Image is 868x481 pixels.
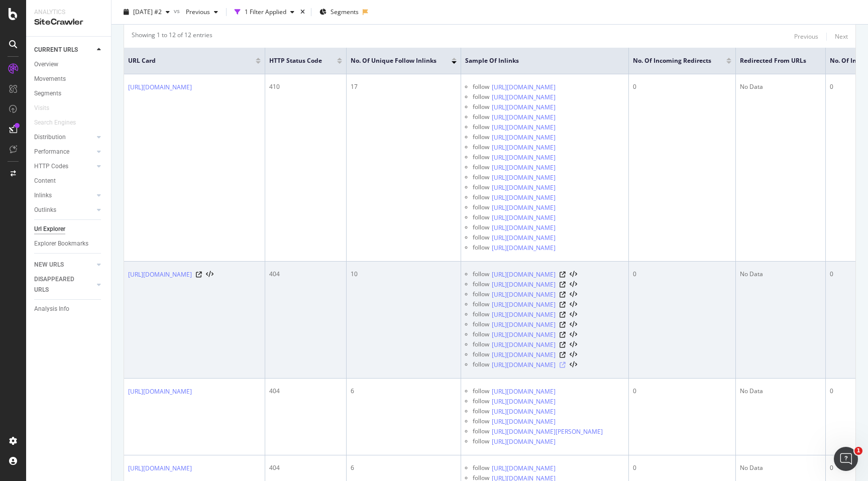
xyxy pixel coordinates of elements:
[34,8,103,17] div: Analytics
[473,310,489,320] div: follow
[34,224,104,234] a: Url Explorer
[473,223,489,233] div: follow
[492,407,556,417] a: [URL][DOMAIN_NAME]
[34,88,61,99] div: Segments
[473,320,489,330] div: follow
[570,301,577,308] button: View HTML Source
[473,183,489,193] div: follow
[34,103,49,113] div: Visits
[473,360,489,370] div: follow
[492,193,556,203] a: [URL][DOMAIN_NAME]
[351,387,457,396] div: 6
[560,362,566,368] a: Visit Online Page
[740,387,821,396] div: No Data
[570,351,577,358] button: View HTML Source
[473,437,489,447] div: follow
[492,223,556,233] a: [URL][DOMAIN_NAME]
[492,243,556,253] a: [URL][DOMAIN_NAME]
[570,271,577,278] button: View HTML Source
[854,447,862,455] span: 1
[560,282,566,288] a: Visit Online Page
[492,123,556,133] a: [URL][DOMAIN_NAME]
[34,190,52,201] div: Inlinks
[492,112,556,123] a: [URL][DOMAIN_NAME]
[351,82,457,91] div: 17
[34,45,94,55] a: CURRENT URLS
[570,281,577,288] button: View HTML Source
[34,17,103,28] div: SiteCrawler
[269,270,342,279] div: 404
[231,4,298,20] button: 1 Filter Applied
[34,74,104,84] a: Movements
[34,260,64,270] div: NEW URLS
[34,132,94,143] a: Distribution
[298,7,307,17] div: times
[269,387,342,396] div: 404
[492,102,556,112] a: [URL][DOMAIN_NAME]
[133,8,162,16] span: 2025 Aug. 22nd #2
[834,447,858,471] iframe: Intercom live chat
[740,463,821,472] div: No Data
[128,270,192,280] a: [URL][DOMAIN_NAME]
[560,292,566,298] a: Visit Online Page
[570,341,577,348] button: View HTML Source
[331,8,359,16] span: Segments
[34,274,85,295] div: DISAPPEARED URLS
[34,59,104,70] a: Overview
[473,290,489,300] div: follow
[34,238,104,249] a: Explorer Bookmarks
[560,342,566,348] a: Visit Online Page
[740,56,806,65] span: Redirected from URLs
[633,270,731,279] div: 0
[492,340,556,350] a: [URL][DOMAIN_NAME]
[492,387,556,397] a: [URL][DOMAIN_NAME]
[560,312,566,318] a: Visit Online Page
[34,238,88,249] div: Explorer Bookmarks
[492,360,556,370] a: [URL][DOMAIN_NAME]
[34,147,69,157] div: Performance
[492,350,556,360] a: [URL][DOMAIN_NAME]
[473,82,489,92] div: follow
[351,270,457,279] div: 10
[196,272,202,278] a: Visit Online Page
[34,176,104,186] a: Content
[492,153,556,163] a: [URL][DOMAIN_NAME]
[473,153,489,163] div: follow
[34,117,86,128] a: Search Engines
[269,56,322,65] span: HTTP Status Code
[492,92,556,102] a: [URL][DOMAIN_NAME]
[473,387,489,397] div: follow
[633,56,711,65] span: No. of Incoming Redirects
[492,463,556,473] a: [URL][DOMAIN_NAME]
[740,270,821,279] div: No Data
[34,304,69,314] div: Analysis Info
[473,397,489,407] div: follow
[128,463,192,473] a: [URL][DOMAIN_NAME]
[473,233,489,243] div: follow
[34,161,68,172] div: HTTP Codes
[560,272,566,278] a: Visit Online Page
[570,311,577,318] button: View HTML Source
[492,203,556,213] a: [URL][DOMAIN_NAME]
[269,463,342,472] div: 404
[182,4,222,20] button: Previous
[351,56,437,65] span: No. of Unique Follow Inlinks
[560,332,566,338] a: Visit Online Page
[34,88,104,99] a: Segments
[315,4,363,20] button: Segments
[34,304,104,314] a: Analysis Info
[633,82,731,91] div: 0
[570,362,577,369] button: View HTML Source
[473,300,489,310] div: follow
[492,320,556,330] a: [URL][DOMAIN_NAME]
[473,193,489,203] div: follow
[492,233,556,243] a: [URL][DOMAIN_NAME]
[492,143,556,153] a: [URL][DOMAIN_NAME]
[492,82,556,92] a: [URL][DOMAIN_NAME]
[570,291,577,298] button: View HTML Source
[492,183,556,193] a: [URL][DOMAIN_NAME]
[34,205,56,215] div: Outlinks
[492,427,603,437] a: [URL][DOMAIN_NAME][PERSON_NAME]
[473,350,489,360] div: follow
[34,274,94,295] a: DISAPPEARED URLS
